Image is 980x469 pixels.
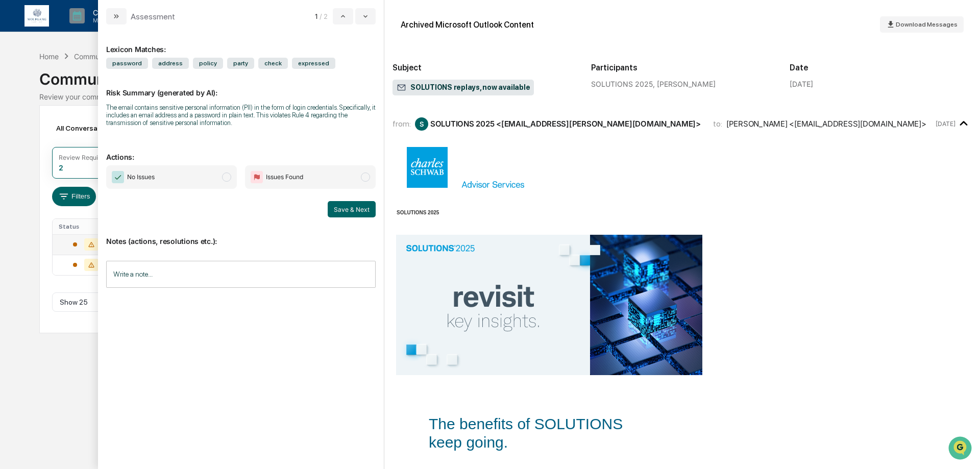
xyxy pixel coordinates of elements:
div: 2 [59,163,63,172]
p: How can we help? [10,21,186,38]
span: / 2 [320,12,331,20]
button: Filters [52,187,96,206]
div: [PERSON_NAME] <[EMAIL_ADDRESS][DOMAIN_NAME]> [726,119,926,129]
img: SOLUTIONS 2025. Revisit key insights. [396,235,702,375]
div: Lexicon Matches: [106,33,376,54]
div: The email contains sensitive personal information (PII) in the form of login credentials. Specifi... [106,104,376,127]
span: address [152,58,189,69]
a: 🔎Data Lookup [6,144,68,162]
div: Start new chat [35,78,167,88]
span: Issues Found [266,172,303,182]
div: SOLUTIONS 2025, [PERSON_NAME] [591,80,773,88]
span: to: [713,119,722,129]
img: Flag [251,171,263,183]
p: Risk Summary (generated by AI): [106,76,376,97]
h2: Date [790,63,972,72]
div: 🗄️ [74,130,82,138]
a: 🖐️Preclearance [6,125,70,143]
img: Charles Schwab Advisor Services [407,147,524,188]
div: 🔎 [10,149,18,157]
span: party [227,58,254,69]
a: Powered byPylon [72,172,124,181]
p: Notes (actions, resolutions etc.): [106,225,376,245]
p: Manage Tasks [85,17,136,24]
span: password [106,58,148,69]
span: 1 [315,12,317,20]
iframe: Open customer support [947,435,975,463]
span: policy [193,58,223,69]
div: SOLUTIONS 2025 <[EMAIL_ADDRESS][PERSON_NAME][DOMAIN_NAME]> [430,119,701,129]
div: Assessment [131,12,175,21]
button: Save & Next [328,201,376,217]
div: We're available if you need us! [35,88,129,96]
td: The benefits of SOLUTIONS keep going. [429,415,670,467]
span: SOLUTIONS replays, now available [397,83,530,93]
span: Data Lookup [20,148,64,158]
span: expressed [292,58,335,69]
div: Review Required [59,154,108,161]
span: Attestations [84,129,127,139]
span: check [258,58,288,69]
h2: Participants [591,63,773,72]
div: [DATE] [790,80,813,88]
div: Communications Archive [39,62,941,88]
strong: SOLUTIONS 2025 [397,210,439,215]
div: Home [39,52,59,61]
span: Pylon [102,173,124,181]
button: Download Messages [880,16,964,33]
img: 1746055101610-c473b297-6a78-478c-a979-82029cc54cd1 [10,78,29,96]
p: Actions: [106,140,376,161]
span: Preclearance [20,129,66,139]
time: Thursday, August 28, 2025 at 10:03:48 AM [936,120,955,128]
span: from: [393,119,411,129]
div: Review your communication records across channels [39,92,941,101]
a: 🗄️Attestations [70,125,131,143]
div: All Conversations [52,120,129,136]
div: S [415,117,428,131]
img: Checkmark [112,171,124,183]
span: No Issues [127,172,155,182]
div: Archived Microsoft Outlook Content [401,20,534,30]
th: Status [53,219,119,234]
p: Calendar [85,8,136,17]
h2: Subject [393,63,575,72]
button: Start new chat [174,81,186,93]
img: logo [24,5,49,27]
div: 🖐️ [10,130,18,138]
div: Communications Archive [74,52,157,61]
span: Download Messages [896,21,958,28]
